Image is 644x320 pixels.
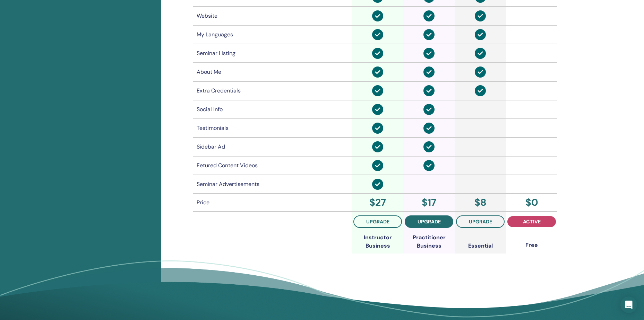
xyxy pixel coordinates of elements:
[475,29,486,40] img: circle-check-solid.svg
[468,242,493,250] div: Essential
[523,219,541,225] span: active
[197,124,349,132] div: Testimonials
[197,105,349,114] div: Social Info
[197,68,349,76] div: About Me
[197,180,349,188] div: Seminar Advertisements
[197,87,349,95] div: Extra Credentials
[372,104,383,115] img: circle-check-solid.svg
[353,215,402,228] button: upgrade
[423,29,435,40] img: circle-check-solid.svg
[507,216,556,227] button: active
[366,219,389,225] span: upgrade
[456,195,505,210] div: $ 8
[372,85,383,96] img: circle-check-solid.svg
[372,141,383,152] img: circle-check-solid.svg
[423,66,435,78] img: circle-check-solid.svg
[372,48,383,59] img: circle-check-solid.svg
[197,143,349,151] div: Sidebar Ad
[403,233,455,250] div: Practitioner Business
[353,195,402,210] div: $ 27
[423,48,435,59] img: circle-check-solid.svg
[405,215,453,228] button: upgrade
[372,10,383,21] img: circle-check-solid.svg
[352,233,403,250] div: Instructor Business
[372,160,383,171] img: circle-check-solid.svg
[372,29,383,40] img: circle-check-solid.svg
[620,296,637,313] div: Open Intercom Messenger
[507,195,556,210] div: $ 0
[372,66,383,78] img: circle-check-solid.svg
[418,219,441,224] span: upgrade
[197,30,349,39] div: My Languages
[475,66,486,78] img: circle-check-solid.svg
[423,141,435,152] img: circle-check-solid.svg
[423,10,435,21] img: circle-check-solid.svg
[197,49,349,57] div: Seminar Listing
[372,123,383,134] img: circle-check-solid.svg
[197,12,349,20] div: Website
[197,161,349,170] div: Fetured Content Videos
[372,179,383,190] img: circle-check-solid.svg
[405,195,453,210] div: $ 17
[423,123,435,134] img: circle-check-solid.svg
[456,215,505,228] button: upgrade
[423,160,435,171] img: circle-check-solid.svg
[475,10,486,21] img: circle-check-solid.svg
[475,85,486,96] img: circle-check-solid.svg
[469,219,492,225] span: upgrade
[475,48,486,59] img: circle-check-solid.svg
[197,198,349,207] div: Price
[525,241,538,249] div: Free
[423,85,435,96] img: circle-check-solid.svg
[423,104,435,115] img: circle-check-solid.svg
